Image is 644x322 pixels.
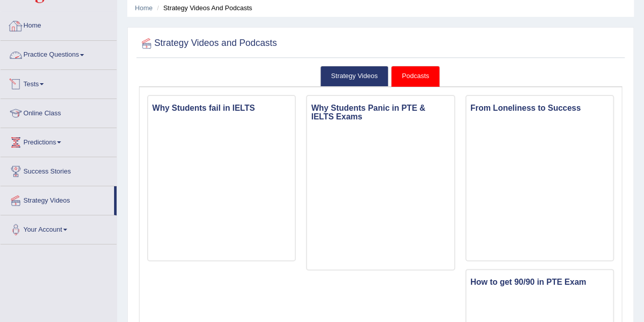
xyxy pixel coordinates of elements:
[1,186,114,212] a: Strategy Videos
[148,101,295,115] h3: Why Students fail in IELTS
[154,3,252,13] li: Strategy Videos and Podcasts
[1,12,117,37] a: Home
[466,275,613,289] h3: How to get 90/90 in PTE Exam
[307,101,454,124] h3: Why Students Panic in PTE & IELTS Exams
[135,4,153,12] a: Home
[1,157,117,183] a: Success Stories
[1,41,117,66] a: Practice Questions
[139,36,277,51] h2: Strategy Videos and Podcasts
[1,99,117,125] a: Online Class
[320,66,388,87] a: Strategy Videos
[1,215,117,241] a: Your Account
[466,101,613,115] h3: From Loneliness to Success
[391,66,439,87] a: Podcasts
[1,128,117,154] a: Predictions
[1,70,117,95] a: Tests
